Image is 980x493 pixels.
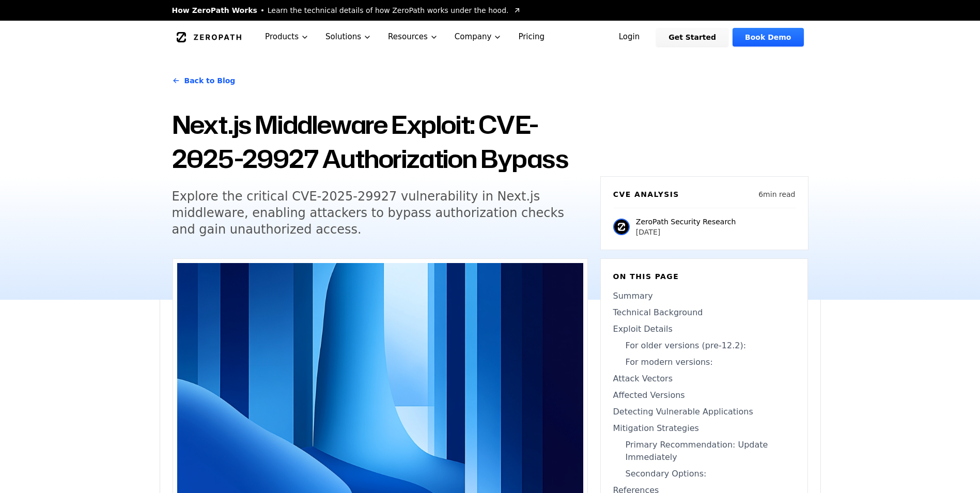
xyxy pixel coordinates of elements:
h5: Explore the critical CVE-2025-29927 vulnerability in Next.js middleware, enabling attackers to by... [172,188,569,238]
a: Pricing [510,21,553,53]
h1: Next.js Middleware Exploit: CVE-2025-29927 Authorization Bypass [172,107,588,176]
h6: On this page [613,271,795,282]
a: Detecting Vulnerable Applications [613,406,795,418]
a: Login [606,28,652,47]
a: Attack Vectors [613,373,795,385]
h6: CVE Analysis [613,189,679,199]
p: ZeroPath Security Research [636,217,736,227]
button: Company [446,21,510,53]
a: Primary Recommendation: Update Immediately [613,439,795,464]
a: Technical Background [613,306,795,319]
a: For modern versions: [613,356,795,368]
a: Book Demo [733,28,803,47]
a: Summary [613,290,795,302]
a: Back to Blog [172,66,236,95]
button: Solutions [317,21,380,53]
p: [DATE] [636,227,736,237]
p: 6 min read [758,189,795,199]
a: For older versions (pre-12.2): [613,340,795,352]
a: Get Started [656,28,728,47]
button: Resources [380,21,446,53]
a: How ZeroPath WorksLearn the technical details of how ZeroPath works under the hood. [172,5,521,16]
a: Mitigation Strategies [613,422,795,435]
a: Exploit Details [613,323,795,335]
a: Affected Versions [613,389,795,402]
span: Learn the technical details of how ZeroPath works under the hood. [268,5,509,16]
nav: Global [160,21,821,53]
button: Products [257,21,317,53]
span: How ZeroPath Works [172,5,257,16]
a: Secondary Options: [613,468,795,480]
img: ZeroPath Security Research [613,219,630,235]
